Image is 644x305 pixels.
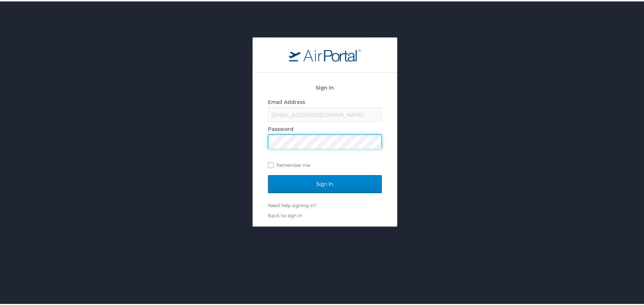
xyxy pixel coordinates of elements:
[268,211,302,217] a: Back to sign in
[268,82,382,90] h2: Sign In
[289,47,361,60] img: logo
[268,124,294,131] label: Password
[268,158,382,169] label: Remember me
[268,201,316,207] a: Need help signing in?
[268,174,382,192] input: Sign In
[268,97,305,104] label: Email Address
